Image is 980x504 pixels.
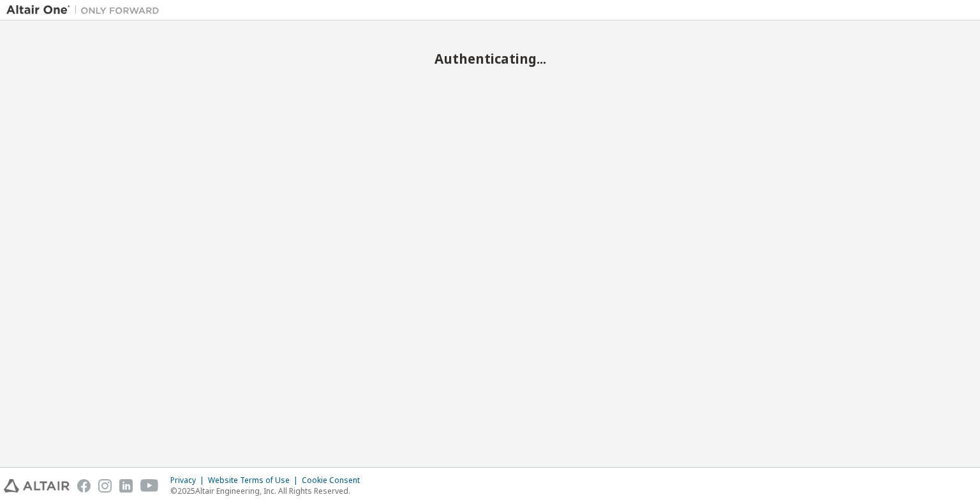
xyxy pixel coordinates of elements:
[302,475,367,486] div: Cookie Consent
[98,479,112,493] img: instagram.svg
[170,475,208,486] div: Privacy
[4,479,70,493] img: altair_logo.svg
[170,486,367,496] p: © 2025 Altair Engineering, Inc. All Rights Reserved.
[6,4,166,17] img: Altair One
[208,475,302,486] div: Website Terms of Use
[140,479,159,493] img: youtube.svg
[6,50,974,67] h2: Authenticating...
[77,479,91,493] img: facebook.svg
[119,479,133,493] img: linkedin.svg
